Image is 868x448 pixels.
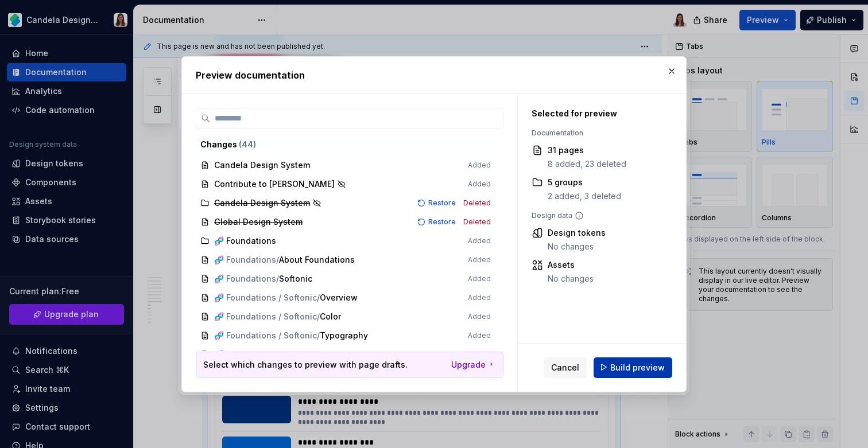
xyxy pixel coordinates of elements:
[196,68,672,82] h2: Preview documentation
[548,241,606,252] div: No changes
[548,177,621,188] div: 5 groups
[451,359,496,370] button: Upgrade
[548,259,594,271] div: Assets
[532,211,666,220] div: Design data
[203,359,408,370] p: Select which changes to preview with page drafts.
[414,197,461,209] button: Restore
[239,139,256,149] span: ( 44 )
[428,217,456,227] span: Restore
[548,190,621,202] div: 2 added, 3 deleted
[551,361,579,373] span: Cancel
[610,361,665,373] span: Build preview
[414,216,461,228] button: Restore
[548,273,594,285] div: No changes
[548,158,626,170] div: 8 added, 23 deleted
[548,145,626,156] div: 31 pages
[548,227,606,239] div: Design tokens
[200,139,491,150] div: Changes
[594,357,672,377] button: Build preview
[532,108,666,119] div: Selected for preview
[544,357,587,377] button: Cancel
[532,128,666,138] div: Documentation
[428,198,456,208] span: Restore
